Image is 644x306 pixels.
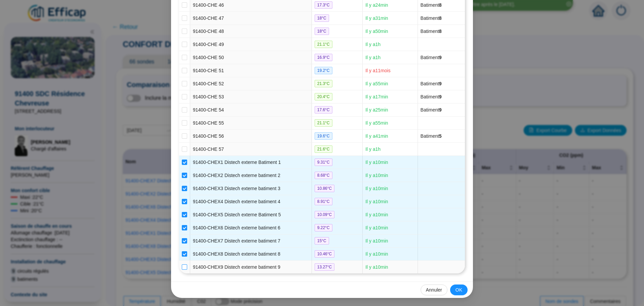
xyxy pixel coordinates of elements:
span: Il y a 41 min [365,133,388,139]
td: 91400-CHE 49 [190,38,312,51]
span: Il y a 10 min [365,160,388,165]
span: OK [455,287,462,294]
span: 19.6 °C [315,132,332,140]
span: Batiment [421,55,442,60]
td: 91400-CHE 55 [190,117,312,130]
span: Il y a 10 min [365,173,388,178]
span: Batiment [421,94,442,99]
span: 9.22 °C [315,224,332,231]
td: 91400-CHE 47 [190,12,312,25]
span: 10.46 °C [315,250,335,258]
span: 8.91 °C [315,198,332,205]
span: 18 °C [315,14,329,22]
span: 8.68 °C [315,172,332,179]
span: Il y a 17 min [365,94,388,99]
span: Batiment [421,2,442,8]
td: 91400-CHE 48 [190,25,312,38]
span: Batiment [421,107,442,113]
span: Batiment [421,29,442,34]
span: 9.31 °C [315,159,332,166]
span: Il y a 55 min [365,120,388,126]
td: 91400-CHE 54 [190,103,312,117]
span: Il y a 11 mois [365,68,390,73]
td: 91400-CHEX9 Distech externe batiment 9 [190,261,312,273]
span: 8 [439,2,442,8]
span: 17.3 °C [315,1,332,9]
td: 91400-CHEX1 Distech externe Batiment 1 [190,156,312,169]
span: 10.09 °C [315,211,335,218]
span: 15 °C [315,237,329,245]
td: 91400-CHEX8 Distech externe batiment 8 [190,248,312,261]
span: 19.2 °C [315,67,332,74]
span: Il y a 31 min [365,15,388,21]
span: 17.6 °C [315,106,332,114]
td: 91400-CHE 51 [190,64,312,77]
span: 21.1 °C [315,41,332,48]
td: 91400-CHE 52 [190,77,312,90]
span: 9 [439,94,442,99]
span: Il y a 10 min [365,212,388,217]
td: 91400-CHEX5 Distech externe Batiment 5 [190,208,312,221]
td: 91400-CHE 53 [190,90,312,103]
span: 21.1 °C [315,119,332,127]
td: 91400-CHE 50 [190,51,312,64]
button: Annuler [421,285,447,295]
span: Annuler [426,287,442,294]
span: 5 [439,133,442,139]
span: 13.27 °C [315,263,335,271]
td: 91400-CHE 57 [190,143,312,156]
span: Il y a 10 min [365,199,388,204]
td: 91400-CHE 56 [190,130,312,143]
span: Batiment [421,133,442,139]
span: Il y a 10 min [365,186,388,191]
span: Il y a 1 h [365,146,380,152]
span: Il y a 1 h [365,55,380,60]
span: 18 °C [315,28,329,35]
span: Il y a 25 min [365,107,388,113]
span: 8 [439,15,442,21]
span: Il y a 50 min [365,29,388,34]
span: 9 [439,107,442,113]
td: 91400-CHEX3 Distech externe batiment 3 [190,182,312,195]
span: 16.9 °C [315,54,332,61]
span: 9 [439,55,442,60]
span: 20.4 °C [315,93,332,100]
span: Il y a 10 min [365,264,388,270]
span: 21.6 °C [315,145,332,153]
span: Batiment [421,81,442,86]
span: 10.86 °C [315,185,335,192]
span: Il y a 10 min [365,238,388,244]
span: Il y a 1 h [365,42,380,47]
td: 91400-CHEX6 Distech externe batiment 6 [190,221,312,234]
td: 91400-CHEX2 Distech externe batiment 2 [190,169,312,182]
button: OK [450,285,468,295]
span: Il y a 24 min [365,2,388,8]
span: 8 [439,29,442,34]
span: Il y a 10 min [365,251,388,257]
td: 91400-CHEX7 Distech externe batiment 7 [190,234,312,248]
span: Batiment [421,15,442,21]
td: 91400-CHEX4 Distech externe batiment 4 [190,195,312,208]
span: Il y a 55 min [365,81,388,86]
span: 9 [439,81,442,86]
span: 21.3 °C [315,80,332,87]
span: Il y a 10 min [365,225,388,230]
